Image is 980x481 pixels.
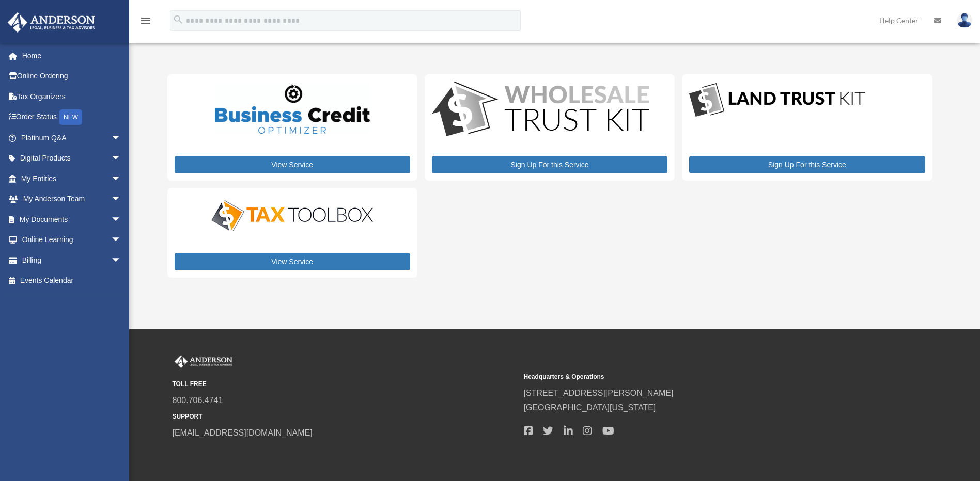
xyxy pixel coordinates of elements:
a: Platinum Q&Aarrow_drop_down [7,127,137,148]
img: Anderson Advisors Platinum Portal [5,12,98,33]
small: TOLL FREE [173,379,517,390]
span: arrow_drop_down [111,168,132,189]
a: Sign Up For this Service [689,156,925,173]
a: Billingarrow_drop_down [7,250,137,270]
a: My Anderson Teamarrow_drop_down [7,189,137,210]
a: [GEOGRAPHIC_DATA][US_STATE] [524,403,656,412]
a: Digital Productsarrow_drop_down [7,148,132,169]
a: Sign Up For this Service [432,156,667,173]
a: Tax Organizers [7,86,137,107]
a: View Service [175,156,410,173]
a: Order StatusNEW [7,107,137,128]
span: arrow_drop_down [111,148,132,169]
img: User Pic [957,13,972,28]
a: Online Learningarrow_drop_down [7,230,137,250]
a: [STREET_ADDRESS][PERSON_NAME] [524,389,674,397]
div: NEW [59,109,82,125]
a: menu [139,18,152,27]
a: Online Ordering [7,66,137,87]
a: My Entitiesarrow_drop_down [7,168,137,189]
img: LandTrust_lgo-1.jpg [689,82,865,119]
i: menu [139,14,152,27]
img: WS-Trust-Kit-lgo-1.jpg [432,82,649,139]
span: arrow_drop_down [111,209,132,230]
span: arrow_drop_down [111,230,132,251]
span: arrow_drop_down [111,189,132,210]
a: [EMAIL_ADDRESS][DOMAIN_NAME] [173,428,313,437]
a: My Documentsarrow_drop_down [7,209,137,230]
small: Headquarters & Operations [524,372,868,382]
a: View Service [175,253,410,270]
span: arrow_drop_down [111,250,132,271]
a: 800.706.4741 [173,396,223,405]
span: arrow_drop_down [111,127,132,149]
small: SUPPORT [173,411,517,422]
a: Home [7,45,137,66]
i: search [173,14,184,25]
a: Events Calendar [7,270,137,291]
img: Anderson Advisors Platinum Portal [173,355,235,368]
